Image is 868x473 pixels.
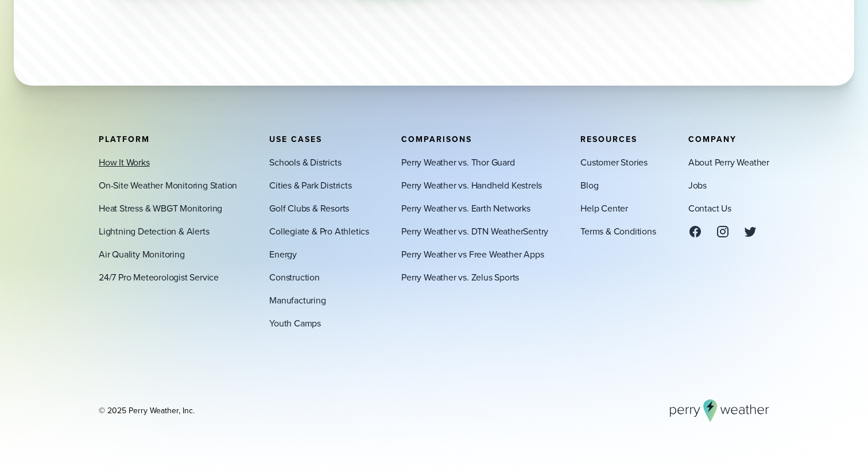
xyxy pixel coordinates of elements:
span: Resources [580,133,637,145]
span: Comparisons [401,133,472,145]
a: Cities & Park Districts [269,179,351,193]
a: About Perry Weather [688,156,769,170]
a: Perry Weather vs. Zelus Sports [401,271,519,284]
a: Youth Camps [269,317,321,330]
a: Customer Stories [580,156,648,170]
a: Heat Stress & WBGT Monitoring [99,202,222,216]
a: Terms & Conditions [580,225,656,239]
a: Perry Weather vs. Thor Guard [401,156,514,170]
a: Blog [580,179,598,193]
a: Collegiate & Pro Athletics [269,225,369,239]
span: Use Cases [269,133,322,145]
a: Jobs [688,179,707,193]
a: Perry Weather vs. DTN WeatherSentry [401,225,548,239]
a: Help Center [580,202,628,216]
a: Contact Us [688,202,731,216]
a: Manufacturing [269,294,325,307]
a: On-Site Weather Monitoring Station [99,179,237,193]
a: How It Works [99,156,150,170]
a: Air Quality Monitoring [99,248,185,262]
a: Golf Clubs & Resorts [269,202,349,216]
a: Construction [269,271,320,284]
a: Energy [269,248,297,262]
a: Schools & Districts [269,156,341,170]
a: Perry Weather vs Free Weather Apps [401,248,544,262]
a: Perry Weather vs. Earth Networks [401,202,530,216]
a: Perry Weather vs. Handheld Kestrels [401,179,542,193]
div: © 2025 Perry Weather, Inc. [99,405,195,417]
a: 24/7 Pro Meteorologist Service [99,271,219,284]
span: Platform [99,133,150,145]
span: Company [688,133,737,145]
a: Lightning Detection & Alerts [99,225,209,239]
